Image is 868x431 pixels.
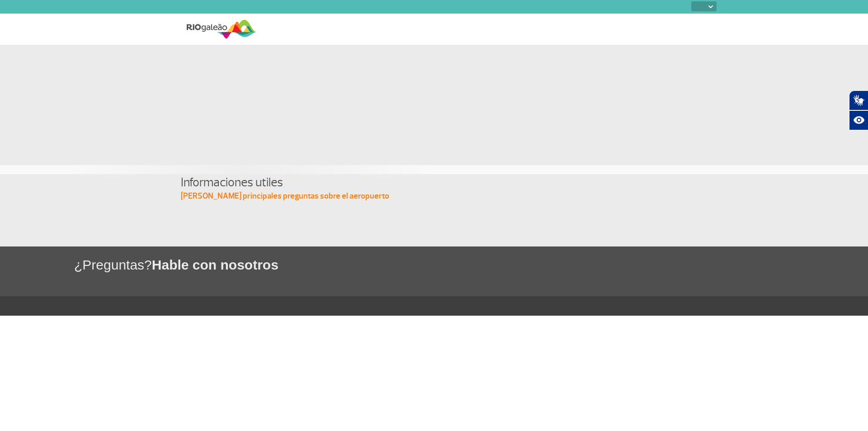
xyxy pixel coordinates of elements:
button: Abrir tradutor de língua de sinais. [849,90,868,110]
h4: Informaciones utiles [181,174,687,191]
h1: ¿Preguntas? [74,256,868,274]
div: Plugin de acessibilidade da Hand Talk. [849,90,868,130]
button: Abrir recursos assistivos. [849,110,868,130]
span: Hable con nosotros [152,257,278,272]
p: [PERSON_NAME] principales preguntas sobre el aeropuerto [181,191,687,202]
